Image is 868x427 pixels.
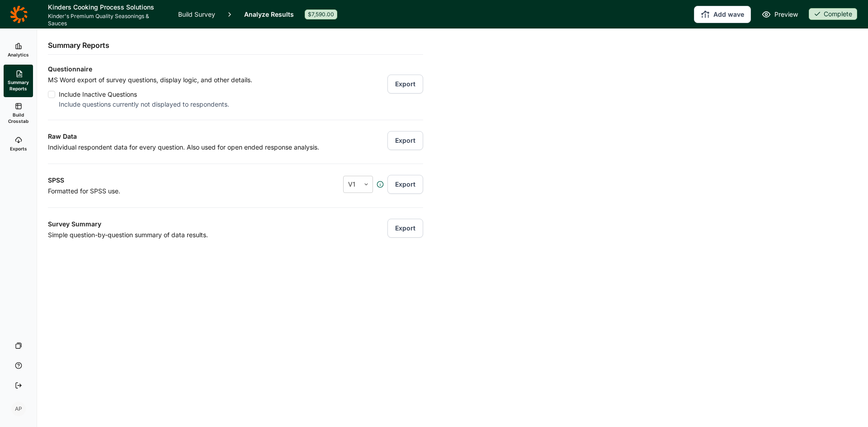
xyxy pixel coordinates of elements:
h1: Kinders Cooking Process Solutions [48,2,167,13]
h3: Raw Data [48,131,356,142]
h3: Questionnaire [48,64,423,75]
span: Preview [774,9,798,20]
button: Export [387,219,423,238]
div: AP [11,402,26,416]
button: Export [387,75,423,94]
h3: SPSS [48,175,295,186]
div: Include questions currently not displayed to respondents. [59,100,252,109]
h3: Survey Summary [48,219,367,230]
p: Individual respondent data for every question. Also used for open ended response analysis. [48,142,356,153]
button: Export [387,175,423,194]
span: Summary Reports [7,79,29,92]
button: Complete [809,8,857,21]
p: Formatted for SPSS use. [48,186,295,197]
div: Include Inactive Questions [59,89,252,100]
button: Export [387,131,423,150]
span: Build Crosstab [7,112,29,124]
h2: Summary Reports [48,40,109,51]
p: Simple question-by-question summary of data results. [48,230,367,240]
a: Summary Reports [4,65,33,97]
span: Kinder's Premium Quality Seasonings & Sauces [48,13,167,27]
span: Analytics [8,52,29,58]
a: Analytics [4,36,33,65]
div: $7,590.00 [305,9,337,19]
a: Preview [762,9,798,20]
div: Complete [809,8,857,20]
p: MS Word export of survey questions, display logic, and other details. [48,75,252,85]
a: Build Crosstab [4,97,33,130]
button: Add wave [694,6,751,23]
span: Exports [10,145,27,152]
a: Exports [4,130,33,159]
